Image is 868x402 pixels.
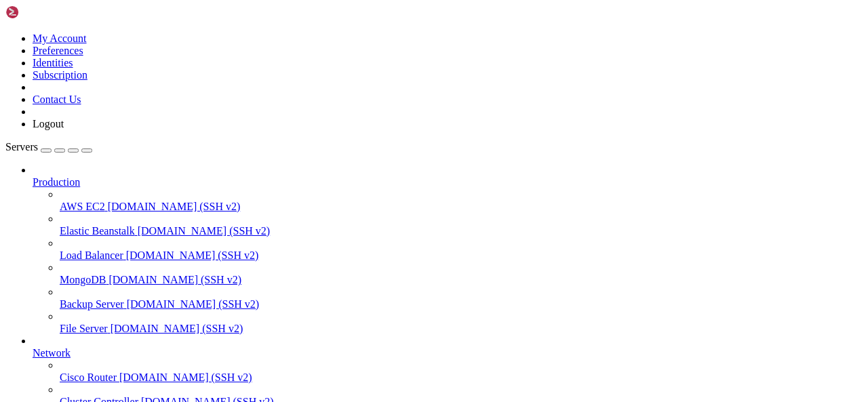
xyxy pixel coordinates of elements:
[60,249,123,261] span: Load Balancer
[60,310,863,335] li: File Server [DOMAIN_NAME] (SSH v2)
[60,262,863,286] li: MongoDB [DOMAIN_NAME] (SSH v2)
[60,237,863,262] li: Load Balancer [DOMAIN_NAME] (SSH v2)
[33,57,73,68] a: Identities
[60,201,863,213] a: AWS EC2 [DOMAIN_NAME] (SSH v2)
[60,298,863,310] a: Backup Server [DOMAIN_NAME] (SSH v2)
[60,249,863,262] a: Load Balancer [DOMAIN_NAME] (SSH v2)
[33,69,87,81] a: Subscription
[60,274,106,285] span: MongoDB
[33,45,83,56] a: Preferences
[60,323,108,334] span: File Server
[60,286,863,310] li: Backup Server [DOMAIN_NAME] (SSH v2)
[5,141,92,153] a: Servers
[138,225,271,237] span: [DOMAIN_NAME] (SSH v2)
[33,347,71,359] span: Network
[60,323,863,335] a: File Server [DOMAIN_NAME] (SSH v2)
[108,274,241,285] span: [DOMAIN_NAME] (SSH v2)
[126,249,259,261] span: [DOMAIN_NAME] (SSH v2)
[60,188,863,213] li: AWS EC2 [DOMAIN_NAME] (SSH v2)
[60,371,863,384] a: Cisco Router [DOMAIN_NAME] (SSH v2)
[60,359,863,384] li: Cisco Router [DOMAIN_NAME] (SSH v2)
[119,371,252,383] span: [DOMAIN_NAME] (SSH v2)
[33,118,64,129] a: Logout
[60,201,105,212] span: AWS EC2
[60,213,863,237] li: Elastic Beanstalk [DOMAIN_NAME] (SSH v2)
[33,33,87,44] a: My Account
[111,323,243,334] span: [DOMAIN_NAME] (SSH v2)
[60,298,124,310] span: Backup Server
[33,176,863,188] a: Production
[127,298,260,310] span: [DOMAIN_NAME] (SSH v2)
[5,141,38,153] span: Servers
[60,225,863,237] a: Elastic Beanstalk [DOMAIN_NAME] (SSH v2)
[33,94,81,105] a: Contact Us
[5,5,83,19] img: Shellngn
[33,176,80,188] span: Production
[33,347,863,359] a: Network
[108,201,241,212] span: [DOMAIN_NAME] (SSH v2)
[60,274,863,286] a: MongoDB [DOMAIN_NAME] (SSH v2)
[60,371,117,383] span: Cisco Router
[60,225,135,237] span: Elastic Beanstalk
[33,164,863,335] li: Production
